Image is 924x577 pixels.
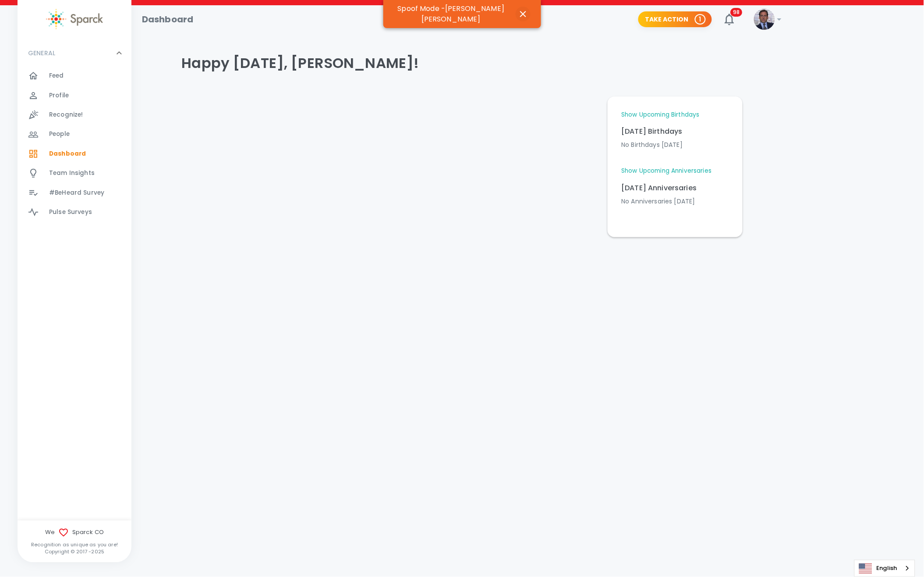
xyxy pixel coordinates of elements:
[18,86,131,105] a: Profile
[622,197,729,206] p: No Anniversaries [DATE]
[49,71,64,80] span: Feed
[49,169,95,178] span: Team Insights
[699,15,701,24] p: 1
[622,183,729,193] p: [DATE] Anniversaries
[18,203,131,222] a: Pulse Surveys
[49,208,92,217] span: Pulse Surveys
[18,549,131,556] p: Copyright © 2017 - 2025
[18,541,131,549] p: Recognition as unique as you are!
[49,91,69,100] span: Profile
[18,105,131,125] a: Recognize!
[754,9,775,30] img: Picture of Michael
[49,110,83,119] span: Recognize!
[18,144,131,164] a: Dashboard
[731,8,743,17] span: 98
[18,66,131,225] div: GENERAL
[622,110,700,119] a: Show Upcoming Birthdays
[18,40,131,66] div: GENERAL
[719,9,740,30] button: 98
[49,150,86,158] span: Dashboard
[46,9,103,29] img: Sparck logo
[622,167,712,175] a: Show Upcoming Anniversaries
[638,11,712,28] button: Take Action 1
[622,126,729,137] p: [DATE] Birthdays
[854,560,915,577] div: Language
[18,164,131,183] a: Team Insights
[49,189,104,197] span: #BeHeard Survey
[18,183,131,203] a: #BeHeard Survey
[854,560,915,577] aside: Language selected: English
[142,12,193,26] h1: Dashboard
[28,49,55,57] p: GENERAL
[18,66,131,85] a: Feed
[855,560,915,577] a: English
[49,130,70,139] span: People
[18,527,131,538] span: We Sparck CO
[622,140,729,149] p: No Birthdays [DATE]
[182,54,743,72] h4: Happy [DATE], [PERSON_NAME]!
[18,9,131,29] a: Sparck logo
[18,125,131,144] a: People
